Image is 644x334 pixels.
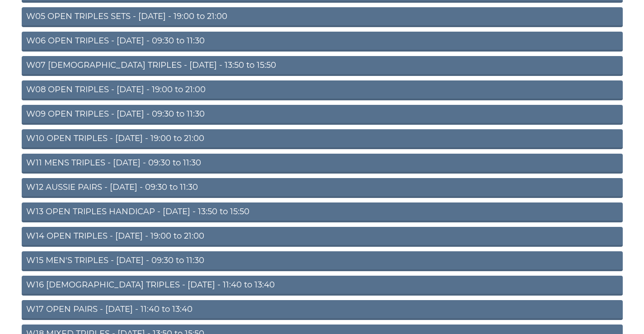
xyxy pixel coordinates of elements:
a: W07 [DEMOGRAPHIC_DATA] TRIPLES - [DATE] - 13:50 to 15:50 [22,56,623,76]
a: W09 OPEN TRIPLES - [DATE] - 09:30 to 11:30 [22,105,623,125]
a: W12 AUSSIE PAIRS - [DATE] - 09:30 to 11:30 [22,178,623,198]
a: W05 OPEN TRIPLES SETS - [DATE] - 19:00 to 21:00 [22,7,623,27]
a: W06 OPEN TRIPLES - [DATE] - 09:30 to 11:30 [22,32,623,52]
a: W15 MEN'S TRIPLES - [DATE] - 09:30 to 11:30 [22,251,623,271]
a: W11 MENS TRIPLES - [DATE] - 09:30 to 11:30 [22,154,623,174]
a: W14 OPEN TRIPLES - [DATE] - 19:00 to 21:00 [22,227,623,247]
a: W08 OPEN TRIPLES - [DATE] - 19:00 to 21:00 [22,80,623,100]
a: W13 OPEN TRIPLES HANDICAP - [DATE] - 13:50 to 15:50 [22,202,623,222]
a: W16 [DEMOGRAPHIC_DATA] TRIPLES - [DATE] - 11:40 to 13:40 [22,276,623,296]
a: W10 OPEN TRIPLES - [DATE] - 19:00 to 21:00 [22,129,623,149]
a: W17 OPEN PAIRS - [DATE] - 11:40 to 13:40 [22,300,623,320]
